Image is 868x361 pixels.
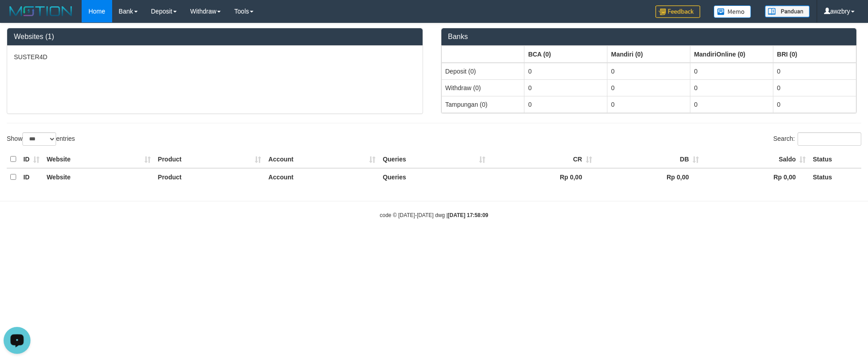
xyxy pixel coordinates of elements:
small: code © [DATE]-[DATE] dwg | [380,212,489,218]
th: Account [265,168,379,186]
td: Withdraw (0) [441,79,524,96]
th: ID [20,151,43,168]
td: 0 [607,96,690,113]
th: Group: activate to sort column ascending [773,46,856,63]
td: 0 [607,79,690,96]
img: MOTION_logo.png [7,4,75,18]
th: Rp 0,00 [596,168,702,186]
th: Queries [379,151,489,168]
th: ID [20,168,43,186]
th: Group: activate to sort column ascending [607,46,690,63]
img: Feedback.jpg [655,5,700,18]
label: Search: [773,132,861,146]
th: Website [43,151,154,168]
td: Deposit (0) [441,63,524,80]
td: 0 [524,96,607,113]
th: Website [43,168,154,186]
th: Saldo [702,151,809,168]
strong: [DATE] 17:58:09 [448,212,488,218]
select: Showentries [22,132,56,146]
td: 0 [773,79,856,96]
th: Rp 0,00 [702,168,809,186]
input: Search: [798,132,861,146]
th: Product [154,151,265,168]
td: Tampungan (0) [441,96,524,113]
th: Group: activate to sort column ascending [690,46,773,63]
td: 0 [773,63,856,80]
th: Group: activate to sort column ascending [441,46,524,63]
th: CR [489,151,596,168]
button: Open LiveChat chat widget [4,4,31,30]
td: 0 [690,63,773,80]
h3: Banks [448,33,850,41]
td: 0 [690,79,773,96]
label: Show entries [7,132,75,146]
td: 0 [773,96,856,113]
img: Button%20Memo.svg [714,5,751,18]
th: Status [809,168,861,186]
h3: Websites (1) [14,33,416,41]
th: Account [265,151,379,168]
th: DB [596,151,702,168]
th: Rp 0,00 [489,168,596,186]
p: SUSTER4D [14,52,416,61]
td: 0 [524,63,607,80]
th: Status [809,151,861,168]
th: Queries [379,168,489,186]
td: 0 [607,63,690,80]
img: panduan.png [765,5,810,17]
td: 0 [690,96,773,113]
th: Group: activate to sort column ascending [524,46,607,63]
td: 0 [524,79,607,96]
th: Product [154,168,265,186]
